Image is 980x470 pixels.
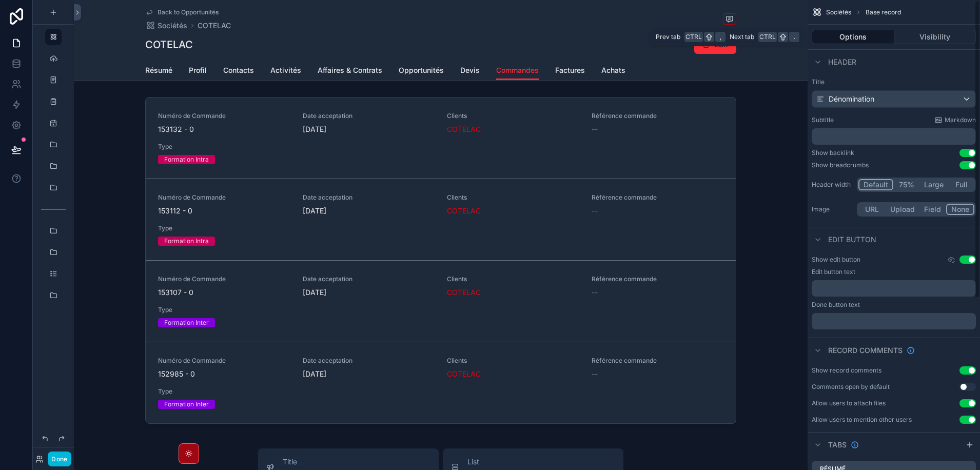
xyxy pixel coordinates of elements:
[828,345,903,356] span: Record comments
[318,61,382,82] a: Affaires & Contrats
[812,256,860,264] label: Show edit button
[656,33,680,41] span: Prev tab
[758,32,777,42] span: Ctrl
[460,61,480,82] a: Devis
[812,416,912,424] div: Allow users to mention other users
[189,61,207,82] a: Profil
[399,65,444,75] span: Opportunités
[828,57,856,67] span: Header
[270,65,301,75] span: Activités
[158,8,219,16] span: Back to Opportunités
[601,65,625,75] span: Achats
[145,8,219,16] a: Back to Opportunités
[812,383,890,391] div: Comments open by default
[812,313,976,329] div: scrollable content
[894,30,976,44] button: Visibility
[919,179,948,190] button: Large
[48,452,71,466] button: Done
[318,65,382,75] span: Affaires & Contrats
[866,8,901,16] span: Base record
[145,21,187,31] a: Sociétés
[460,65,480,75] span: Devis
[812,161,869,169] div: Show breadcrumbs
[812,30,894,44] button: Options
[283,457,346,467] span: Title
[812,149,854,157] div: Show backlink
[145,65,172,75] span: Résumé
[828,440,847,450] span: Tabs
[934,116,976,124] a: Markdown
[198,21,231,31] a: COTELAC
[812,399,886,407] div: Allow users to attach files
[812,90,976,108] button: Dénomination
[826,8,851,16] span: Sociétés
[812,205,853,213] label: Image
[684,32,703,42] span: Ctrl
[919,204,947,215] button: Field
[886,204,919,215] button: Upload
[858,204,886,215] button: URL
[223,65,254,75] span: Contacts
[270,61,301,82] a: Activités
[399,61,444,82] a: Opportunités
[145,61,172,82] a: Résumé
[893,179,919,190] button: 75%
[812,280,976,297] div: scrollable content
[945,116,976,124] span: Markdown
[555,61,585,82] a: Factures
[948,179,974,190] button: Full
[812,78,976,86] label: Title
[730,33,754,41] span: Next tab
[145,37,193,52] h1: COTELAC
[716,33,724,41] span: ,
[223,61,254,82] a: Contacts
[828,234,876,245] span: Edit button
[812,116,834,124] label: Subtitle
[158,21,187,31] span: Sociétés
[812,128,976,145] div: scrollable content
[812,301,860,309] label: Done button text
[496,65,539,75] span: Commandes
[812,181,853,189] label: Header width
[496,61,539,81] a: Commandes
[946,204,974,215] button: None
[467,457,556,467] span: List
[829,94,874,104] span: Dénomination
[812,366,881,375] div: Show record comments
[555,65,585,75] span: Factures
[790,33,798,41] span: .
[812,268,855,276] label: Edit button text
[858,179,893,190] button: Default
[601,61,625,82] a: Achats
[189,65,207,75] span: Profil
